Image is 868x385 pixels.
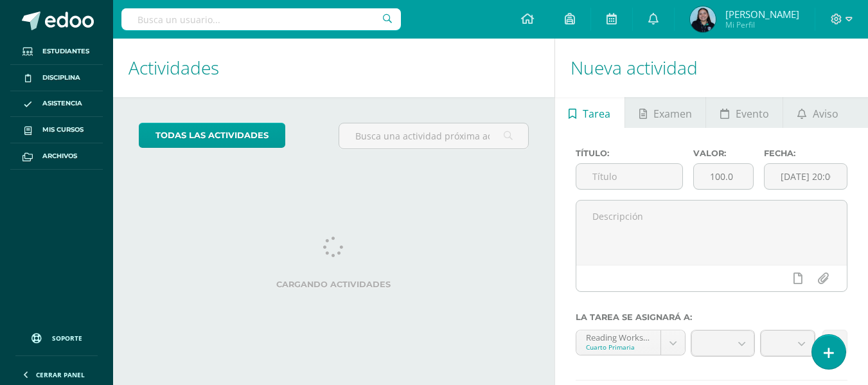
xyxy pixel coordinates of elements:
a: Tarea [555,97,624,128]
span: Asistencia [42,98,82,109]
input: Título [576,164,682,189]
input: Busca una actividad próxima aquí... [339,123,527,148]
label: Fecha: [764,148,847,158]
span: Mis cursos [42,125,84,135]
a: Disciplina [10,65,103,91]
label: La tarea se asignará a: [576,312,847,322]
a: Asistencia [10,91,103,118]
a: Aviso [783,97,852,128]
label: Valor: [693,148,754,158]
a: Mis cursos [10,117,103,143]
input: Busca un usuario... [121,8,401,30]
span: Soporte [52,334,82,343]
input: Puntos máximos [694,164,753,189]
a: Reading Workshop 'A'Cuarto Primaria [576,330,686,355]
a: Examen [625,97,705,128]
span: Aviso [813,98,838,129]
a: todas las Actividades [139,123,285,148]
span: [PERSON_NAME] [725,8,799,21]
span: Examen [653,98,692,129]
span: Cerrar panel [36,370,85,379]
span: Archivos [42,151,77,161]
span: Estudiantes [42,46,89,57]
a: Archivos [10,143,103,170]
label: Título: [576,148,683,158]
span: Tarea [583,98,610,129]
img: 8c46c7f4271155abb79e2bc50b6ca956.png [690,6,716,32]
label: Cargando actividades [139,280,529,289]
a: Estudiantes [10,39,103,65]
a: Soporte [15,321,98,352]
a: Evento [706,97,783,128]
h1: Actividades [128,39,539,97]
h1: Nueva actividad [571,39,853,97]
div: Cuarto Primaria [586,343,651,352]
span: Disciplina [42,73,80,83]
span: Mi Perfil [725,19,799,30]
div: Reading Workshop 'A' [586,330,651,343]
input: Fecha de entrega [765,164,847,189]
span: Evento [736,98,769,129]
